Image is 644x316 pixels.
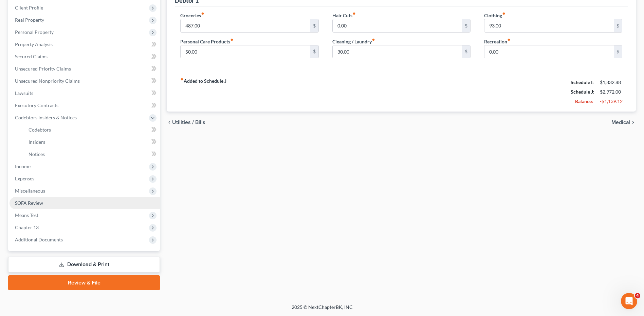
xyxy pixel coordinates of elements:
[15,17,44,23] span: Real Property
[29,127,51,133] span: Codebtors
[10,75,160,87] a: Unsecured Nonpriority Claims
[167,120,172,125] i: chevron_left
[352,12,356,15] i: fiber_manual_record
[15,29,54,35] span: Personal Property
[614,45,622,58] div: $
[600,88,622,95] div: $2,972.00
[10,99,160,112] a: Executory Contracts
[332,12,356,19] label: Hair Cuts
[29,151,45,157] span: Notices
[462,19,470,32] div: $
[180,12,204,19] label: Groceries
[484,38,511,45] label: Recreation
[180,78,226,106] strong: Added to Schedule J
[181,19,310,32] input: --
[611,120,630,125] span: Medical
[15,5,43,11] span: Client Profile
[484,12,505,19] label: Clothing
[15,102,58,108] span: Executory Contracts
[621,293,637,309] iframe: Intercom live chat
[15,163,31,169] span: Income
[15,66,71,72] span: Unsecured Priority Claims
[372,38,375,41] i: fiber_manual_record
[10,197,160,209] a: SOFA Review
[571,89,594,95] strong: Schedule J:
[23,148,160,160] a: Notices
[484,45,614,58] input: --
[333,45,462,58] input: --
[600,79,622,86] div: $1,832.88
[635,293,640,298] span: 4
[15,54,48,59] span: Secured Claims
[172,120,205,125] span: Utilities / Bills
[10,51,160,63] a: Secured Claims
[15,78,80,84] span: Unsecured Nonpriority Claims
[575,98,593,104] strong: Balance:
[614,19,622,32] div: $
[10,63,160,75] a: Unsecured Priority Claims
[332,38,375,45] label: Cleaning / Laundry
[611,120,636,125] button: Medical chevron_right
[10,38,160,51] a: Property Analysis
[15,224,39,230] span: Chapter 13
[230,38,234,41] i: fiber_manual_record
[181,45,310,58] input: --
[8,257,160,273] a: Download & Print
[333,19,462,32] input: --
[201,12,204,15] i: fiber_manual_record
[310,45,318,58] div: $
[8,275,160,290] a: Review & File
[180,78,184,81] i: fiber_manual_record
[507,38,511,41] i: fiber_manual_record
[15,188,45,194] span: Miscellaneous
[600,98,622,105] div: -$1,139.12
[129,304,516,316] div: 2025 © NextChapterBK, INC
[23,136,160,148] a: Insiders
[15,200,43,206] span: SOFA Review
[15,237,63,242] span: Additional Documents
[15,115,77,120] span: Codebtors Insiders & Notices
[180,38,234,45] label: Personal Care Products
[15,41,53,47] span: Property Analysis
[15,212,38,218] span: Means Test
[10,87,160,99] a: Lawsuits
[484,19,614,32] input: --
[15,90,33,96] span: Lawsuits
[15,176,34,181] span: Expenses
[502,12,505,15] i: fiber_manual_record
[23,124,160,136] a: Codebtors
[571,79,594,85] strong: Schedule I:
[462,45,470,58] div: $
[29,139,45,145] span: Insiders
[310,19,318,32] div: $
[167,120,205,125] button: chevron_left Utilities / Bills
[630,120,636,125] i: chevron_right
